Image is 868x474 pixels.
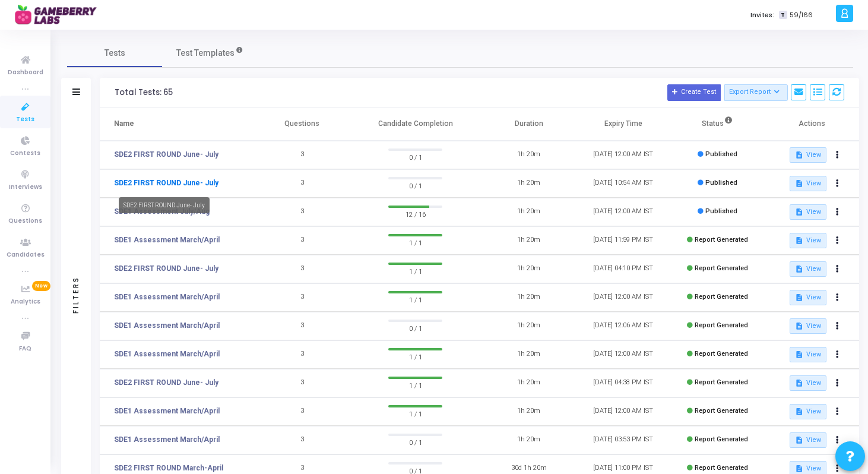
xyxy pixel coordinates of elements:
[576,169,670,198] td: [DATE] 10:54 AM IST
[576,397,670,426] td: [DATE] 12:00 AM IST
[724,84,788,101] button: Export Report
[388,208,442,220] span: 12 / 16
[16,115,34,125] span: Tests
[255,397,349,426] td: 3
[7,250,45,260] span: Candidates
[255,169,349,198] td: 3
[790,404,826,419] button: View
[695,293,748,301] span: Report Generated
[481,141,576,169] td: 1h 20m
[255,198,349,226] td: 3
[255,312,349,340] td: 3
[750,10,774,20] label: Invites:
[481,369,576,397] td: 1h 20m
[695,378,748,386] span: Report Generated
[576,312,670,340] td: [DATE] 12:06 AM IST
[114,377,218,388] a: SDE2 FIRST ROUND June- July
[255,426,349,454] td: 3
[795,151,803,159] mat-icon: description
[114,235,220,245] a: SDE1 Assessment March/April
[119,197,210,213] div: SDE2 FIRST ROUND June- July
[705,179,737,187] span: Published
[667,84,721,101] button: Create Test
[695,264,748,272] span: Report Generated
[576,283,670,312] td: [DATE] 12:00 AM IST
[795,265,803,273] mat-icon: description
[388,179,442,191] span: 0 / 1
[695,435,748,443] span: Report Generated
[790,318,826,334] button: View
[795,464,803,473] mat-icon: description
[255,283,349,312] td: 3
[790,290,826,305] button: View
[114,178,218,188] a: SDE2 FIRST ROUND June- July
[114,434,220,445] a: SDE1 Assessment March/April
[795,236,803,245] mat-icon: description
[790,147,826,163] button: View
[695,407,748,415] span: Report Generated
[115,88,173,97] div: Total Tests: 65
[388,379,442,391] span: 1 / 1
[481,426,576,454] td: 1h 20m
[9,182,42,192] span: Interviews
[481,198,576,226] td: 1h 20m
[790,432,826,448] button: View
[388,151,442,163] span: 0 / 1
[32,281,50,291] span: New
[670,108,765,141] th: Status
[790,204,826,220] button: View
[255,369,349,397] td: 3
[576,226,670,255] td: [DATE] 11:59 PM IST
[481,108,576,141] th: Duration
[388,322,442,334] span: 0 / 1
[114,320,220,331] a: SDE1 Assessment March/April
[10,148,40,159] span: Contests
[388,407,442,419] span: 1 / 1
[779,11,787,20] span: T
[481,226,576,255] td: 1h 20m
[795,436,803,444] mat-icon: description
[790,176,826,191] button: View
[388,350,442,362] span: 1 / 1
[795,293,803,302] mat-icon: description
[481,169,576,198] td: 1h 20m
[114,406,220,416] a: SDE1 Assessment March/April
[388,265,442,277] span: 1 / 1
[576,255,670,283] td: [DATE] 04:10 PM IST
[388,436,442,448] span: 0 / 1
[255,108,349,141] th: Questions
[576,141,670,169] td: [DATE] 12:00 AM IST
[790,375,826,391] button: View
[114,463,223,473] a: SDE2 FIRST ROUND March-April
[795,407,803,416] mat-icon: description
[795,322,803,330] mat-icon: description
[576,369,670,397] td: [DATE] 04:38 PM IST
[790,347,826,362] button: View
[795,350,803,359] mat-icon: description
[790,261,826,277] button: View
[255,255,349,283] td: 3
[104,47,125,59] span: Tests
[576,198,670,226] td: [DATE] 12:00 AM IST
[8,68,43,78] span: Dashboard
[114,149,218,160] a: SDE2 FIRST ROUND June- July
[11,297,40,307] span: Analytics
[255,226,349,255] td: 3
[795,208,803,216] mat-icon: description
[576,340,670,369] td: [DATE] 12:00 AM IST
[100,108,255,141] th: Name
[695,350,748,358] span: Report Generated
[255,141,349,169] td: 3
[19,344,31,354] span: FAQ
[255,340,349,369] td: 3
[114,292,220,302] a: SDE1 Assessment March/April
[481,397,576,426] td: 1h 20m
[481,340,576,369] td: 1h 20m
[695,236,748,244] span: Report Generated
[790,10,813,20] span: 59/166
[795,179,803,188] mat-icon: description
[765,108,859,141] th: Actions
[481,255,576,283] td: 1h 20m
[15,3,104,27] img: logo
[176,47,235,59] span: Test Templates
